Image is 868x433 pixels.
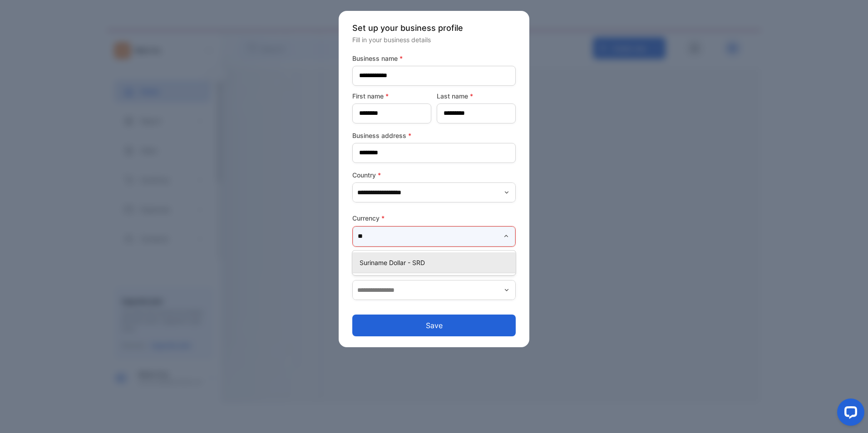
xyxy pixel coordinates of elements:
p: This field is required [352,249,516,261]
label: Country [352,170,516,180]
label: Business address [352,131,516,140]
p: Fill in your business details [352,35,516,44]
label: Business name [352,54,516,63]
p: Suriname Dollar - SRD [360,258,512,267]
label: Currency [352,213,516,223]
p: Set up your business profile [352,22,516,34]
iframe: LiveChat chat widget [830,395,868,433]
label: First name [352,91,431,101]
button: Save [352,315,516,336]
label: Last name [437,91,516,101]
